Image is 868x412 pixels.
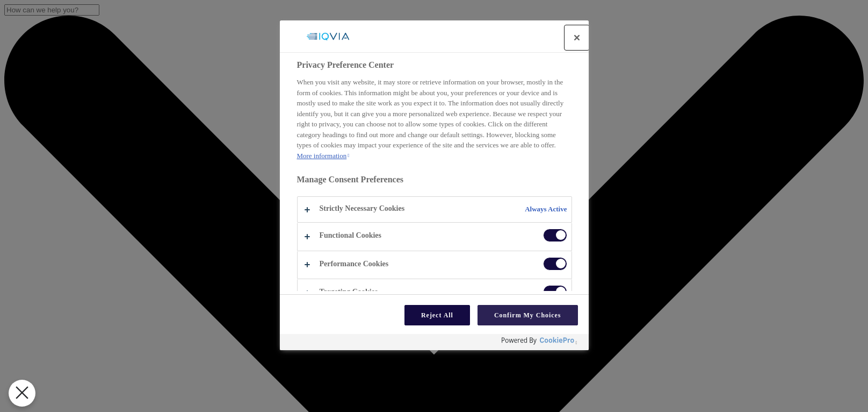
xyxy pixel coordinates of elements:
[502,337,575,345] img: Powered by OneTrust Opens in a new Tab
[300,26,356,47] img: Company Logo
[297,174,572,191] h3: Manage Consent Preferences
[478,305,578,325] button: Confirm My Choices
[297,77,572,161] div: When you visit any website, it may store or retrieve information on your browser, mostly in the f...
[502,337,583,350] a: Powered by OneTrust Opens in a new Tab
[280,20,589,350] div: Preference center
[297,152,350,160] a: More information about your privacy, opens in a new tab
[280,20,589,350] div: Privacy Preference Center
[565,26,589,49] button: Close preference center
[296,26,360,47] div: Company Logo
[9,380,35,407] button: Close Preferences
[297,59,572,72] h2: Privacy Preference Center
[404,305,470,325] button: Reject All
